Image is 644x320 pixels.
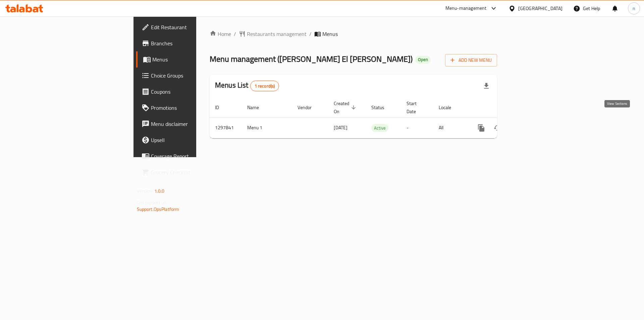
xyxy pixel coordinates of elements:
a: Promotions [136,100,241,116]
span: Version: [137,187,153,195]
span: 1.0.0 [154,187,165,195]
a: Grocery Checklist [136,164,241,180]
a: Coverage Report [136,148,241,164]
span: Coupons [151,88,236,96]
span: Open [415,57,431,62]
span: Active [371,124,388,132]
a: Coupons [136,84,241,100]
span: Start Date [407,99,425,116]
h2: Menus List [215,80,279,91]
span: ID [215,103,228,111]
li: / [309,30,312,38]
td: - [401,118,433,138]
a: Support.OpsPlatform [137,205,179,214]
button: Change Status [489,120,505,136]
span: Menus [152,55,236,63]
nav: breadcrumb [210,30,497,38]
td: All [433,118,468,138]
button: Add New Menu [445,54,497,66]
span: Locale [439,103,460,111]
span: [DATE] [334,123,347,132]
span: Grocery Checklist [151,168,236,176]
th: Actions [468,97,543,118]
span: Upsell [151,136,236,144]
span: n [633,5,635,12]
div: [GEOGRAPHIC_DATA] [518,5,562,12]
span: Branches [151,39,236,47]
a: Menu disclaimer [136,116,241,132]
span: Get support on: [137,198,168,207]
span: Menus [322,30,338,38]
a: Upsell [136,132,241,148]
span: Add New Menu [450,56,492,64]
div: Export file [478,78,494,94]
div: Open [415,56,431,64]
span: Menu disclaimer [151,120,236,128]
button: more [473,120,489,136]
td: Menu 1 [242,118,292,138]
a: Choice Groups [136,67,241,84]
span: Status [371,103,393,111]
a: Branches [136,35,241,51]
span: Menu management ( [PERSON_NAME] El [PERSON_NAME] ) [210,51,413,66]
div: Active [371,124,388,132]
a: Edit Restaurant [136,19,241,35]
div: Menu-management [445,4,487,12]
div: Total records count [250,81,279,91]
span: Restaurants management [247,30,307,38]
span: Coverage Report [151,152,236,160]
a: Menus [136,51,241,67]
span: Choice Groups [151,72,236,80]
span: Name [247,103,268,111]
span: Promotions [151,104,236,112]
span: 1 record(s) [251,83,279,89]
span: Created On [334,99,358,116]
table: enhanced table [210,97,543,138]
span: Vendor [298,103,320,111]
span: Edit Restaurant [151,23,236,31]
a: Restaurants management [239,30,307,38]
